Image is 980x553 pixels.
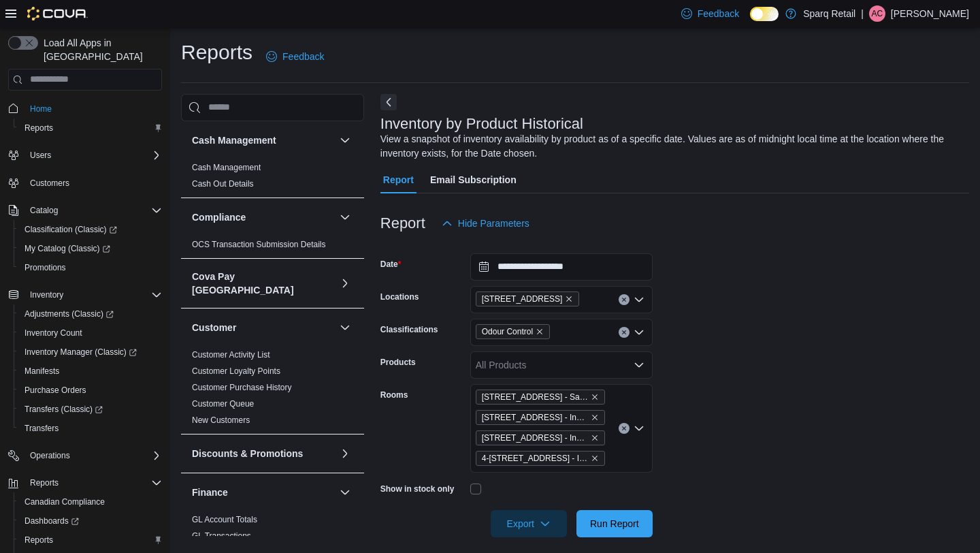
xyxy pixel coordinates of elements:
button: Cova Pay [GEOGRAPHIC_DATA] [337,275,353,291]
label: Rooms [380,390,408,400]
a: Transfers (Classic) [14,400,167,419]
span: Dashboards [19,513,162,529]
button: Open list of options [634,294,644,305]
span: Odour Control [476,324,550,339]
button: Catalog [24,202,63,219]
a: Customer Purchase History [192,383,292,392]
span: Purchase Orders [19,382,162,398]
span: Dark Mode [750,21,751,22]
a: Customer Loyalty Points [192,366,280,376]
span: Inventory [24,287,162,303]
button: Customer [337,319,353,336]
h3: Inventory by Product Historical [380,116,583,132]
span: Email Subscription [430,166,517,193]
div: Cash Management [181,159,364,197]
p: Sparq Retail [803,5,855,22]
span: Reports [19,532,162,548]
a: Promotions [19,259,71,276]
span: OCS Transaction Submission Details [192,239,326,250]
img: Cova [27,7,88,20]
span: Catalog [30,205,58,216]
p: | [861,5,864,22]
a: My Catalog (Classic) [19,240,116,257]
span: Operations [30,450,70,461]
span: Inventory Manager (Classic) [19,344,162,360]
button: Open list of options [634,360,644,370]
a: Dashboards [19,513,84,529]
span: Hide Parameters [458,217,529,230]
span: 340 Charlotte Street [476,291,580,306]
span: 4-[STREET_ADDRESS] - Inventory For Sale [482,452,588,465]
input: Press the down key to open a popover containing a calendar. [470,253,653,281]
button: Open list of options [634,423,644,434]
a: OCS Transaction Submission Details [192,240,326,249]
span: Reports [19,120,162,136]
button: Inventory [3,285,167,304]
button: Compliance [337,209,353,225]
span: Inventory Count [24,328,82,338]
button: Users [3,146,167,165]
span: [STREET_ADDRESS] - Sales Floor [482,390,588,404]
span: Export [499,510,559,537]
a: Home [24,101,57,117]
button: Reports [24,475,64,491]
div: Finance [181,511,364,550]
span: Inventory Manager (Classic) [24,347,137,358]
span: AC [872,5,883,22]
button: Reports [3,473,167,492]
span: Inventory Count [19,325,162,341]
button: Discounts & Promotions [337,445,353,462]
button: Home [3,99,167,118]
button: Export [491,510,567,537]
span: Cash Management [192,162,261,173]
span: Canadian Compliance [19,494,162,510]
button: Run Report [576,510,653,537]
button: Hide Parameters [436,210,535,237]
button: Compliance [192,210,334,224]
label: Date [380,259,402,270]
span: Users [24,147,162,163]
span: 2367 County Rd 45 - Sales Floor [476,390,605,405]
h3: Cova Pay [GEOGRAPHIC_DATA] [192,270,334,297]
div: Compliance [181,236,364,258]
div: Customer [181,347,364,434]
span: Promotions [24,262,66,273]
button: Remove 24-809 Chemong Rd. - Inventory For Sale from selection in this group [591,413,599,422]
button: Clear input [619,294,630,305]
a: Cash Out Details [192,179,254,189]
h3: Cash Management [192,133,276,147]
span: Customer Activity List [192,349,270,360]
a: Inventory Manager (Classic) [19,344,142,360]
span: Transfers [24,423,59,434]
a: Classification (Classic) [14,220,167,239]
span: New Customers [192,415,250,426]
span: My Catalog (Classic) [24,243,110,254]
a: My Catalog (Classic) [14,239,167,258]
span: 24-809 Chemong Rd. - Inventory For Sale [476,410,605,425]
button: Manifests [14,362,167,381]
span: Users [30,150,51,161]
button: Finance [192,486,334,499]
span: My Catalog (Classic) [19,240,162,257]
a: New Customers [192,415,250,425]
button: Catalog [3,201,167,220]
span: GL Account Totals [192,514,257,525]
a: Adjustments (Classic) [14,304,167,323]
a: Feedback [261,43,329,70]
span: Customer Loyalty Points [192,366,280,377]
button: Open list of options [634,327,644,338]
button: Clear input [619,327,630,338]
div: View a snapshot of inventory availability by product as of a specific date. Values are as of midn... [380,132,962,161]
span: Canadian Compliance [24,496,105,507]
button: Canadian Compliance [14,492,167,511]
span: Customer Queue [192,398,254,409]
span: Reports [24,535,53,546]
a: Reports [19,120,59,136]
a: Customer Activity List [192,350,270,360]
button: Remove 2367 County Rd 45 - Sales Floor from selection in this group [591,393,599,401]
button: Reports [14,118,167,138]
label: Show in stock only [380,484,455,494]
span: [STREET_ADDRESS] [482,292,563,306]
h3: Compliance [192,210,246,224]
span: GL Transactions [192,531,251,541]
